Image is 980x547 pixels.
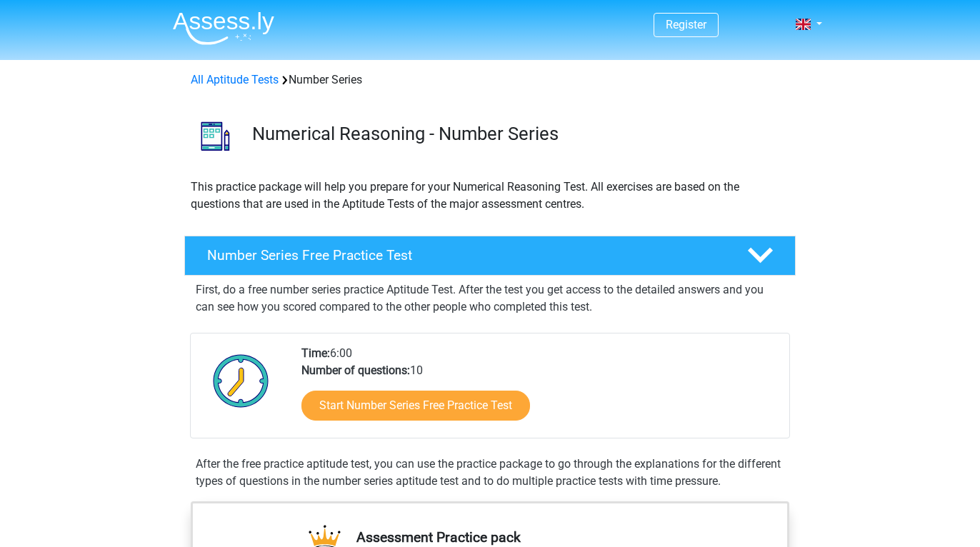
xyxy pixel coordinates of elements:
h3: Numerical Reasoning - Number Series [252,123,784,145]
b: Number of questions: [301,363,410,377]
p: This practice package will help you prepare for your Numerical Reasoning Test. All exercises are ... [191,179,789,213]
img: Clock [205,345,277,416]
a: Number Series Free Practice Test [179,236,801,276]
a: Register [666,18,706,31]
div: After the free practice aptitude test, you can use the practice package to go through the explana... [190,456,790,490]
h4: Number Series Free Practice Test [207,247,724,264]
img: Assessly [173,11,274,45]
p: First, do a free number series practice Aptitude Test. After the test you get access to the detai... [196,281,784,316]
img: number series [185,106,246,166]
div: Number Series [185,71,795,89]
a: All Aptitude Tests [191,73,279,86]
a: Start Number Series Free Practice Test [301,391,530,421]
div: 6:00 10 [291,345,789,438]
b: Time: [301,346,330,360]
